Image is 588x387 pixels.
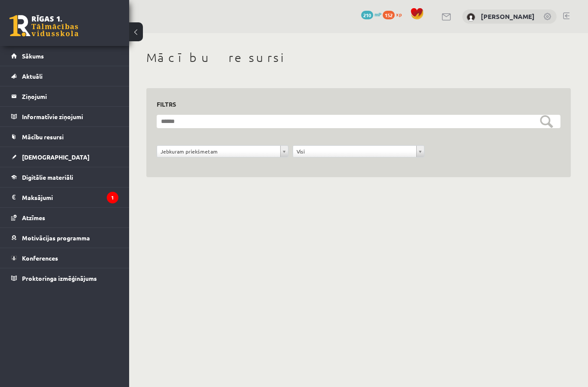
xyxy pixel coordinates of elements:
[467,13,475,21] img: Ņikita Rjabcevs
[11,107,118,126] a: Informatīvie ziņojumi
[11,66,118,86] a: Aktuāli
[22,133,64,141] span: Mācību resursi
[22,52,44,60] span: Sākums
[383,11,395,19] span: 152
[11,248,118,268] a: Konferences
[22,274,97,282] span: Proktoringa izmēģinājums
[22,72,43,80] span: Aktuāli
[22,153,90,161] span: [DEMOGRAPHIC_DATA]
[11,127,118,147] a: Mācību resursi
[161,146,277,157] span: Jebkuram priekšmetam
[11,268,118,288] a: Proktoringa izmēģinājums
[22,234,90,242] span: Motivācijas programma
[22,187,118,207] legend: Maksājumi
[22,173,73,181] span: Digitālie materiāli
[396,11,402,18] span: xp
[293,146,424,157] a: Visi
[9,15,78,37] a: Rīgas 1. Tālmācības vidusskola
[374,11,381,18] span: mP
[11,167,118,187] a: Digitālie materiāli
[11,46,118,66] a: Sākums
[11,208,118,227] a: Atzīmes
[11,228,118,248] a: Motivācijas programma
[146,50,571,65] h1: Mācību resursi
[107,192,118,203] i: 1
[11,147,118,167] a: [DEMOGRAPHIC_DATA]
[383,11,406,18] a: 152 xp
[361,11,381,18] a: 210 mP
[22,86,118,106] legend: Ziņojumi
[22,107,118,126] legend: Informatīvie ziņojumi
[11,187,118,207] a: Maksājumi1
[481,12,535,21] a: [PERSON_NAME]
[22,214,45,221] span: Atzīmes
[297,146,413,157] span: Visi
[157,146,288,157] a: Jebkuram priekšmetam
[22,254,58,262] span: Konferences
[361,11,373,19] span: 210
[157,98,550,110] h3: Filtrs
[11,86,118,106] a: Ziņojumi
